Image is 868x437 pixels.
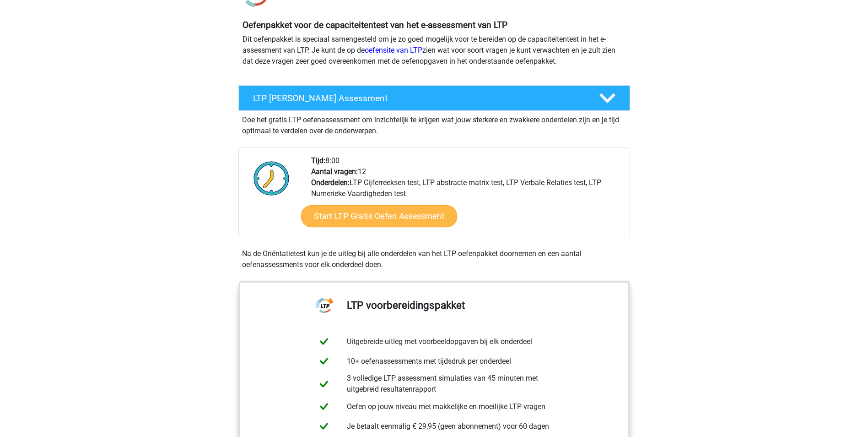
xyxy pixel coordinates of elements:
a: LTP [PERSON_NAME] Assessment [235,85,634,111]
h4: LTP [PERSON_NAME] Assessment [253,93,584,104]
b: Oefenpakket voor de capaciteitentest van het e-assessment van LTP [243,20,507,30]
b: Aantal vragen: [311,167,358,176]
div: Doe het gratis LTP oefenassessment om inzichtelijk te krijgen wat jouw sterkere en zwakkere onder... [238,111,630,137]
img: Klok [248,155,295,201]
a: Start LTP Gratis Oefen Assessment [301,205,457,227]
p: Dit oefenpakket is speciaal samengesteld om je zo goed mogelijk voor te bereiden op de capaciteit... [243,34,626,67]
a: oefensite van LTP [365,46,422,55]
div: 8:00 12 LTP Cijferreeksen test, LTP abstracte matrix test, LTP Verbale Relaties test, LTP Numerie... [304,155,629,237]
b: Tijd: [311,156,325,165]
b: Onderdelen: [311,178,350,187]
div: Na de Oriëntatietest kun je de uitleg bij alle onderdelen van het LTP-oefenpakket doornemen en ee... [238,248,630,270]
